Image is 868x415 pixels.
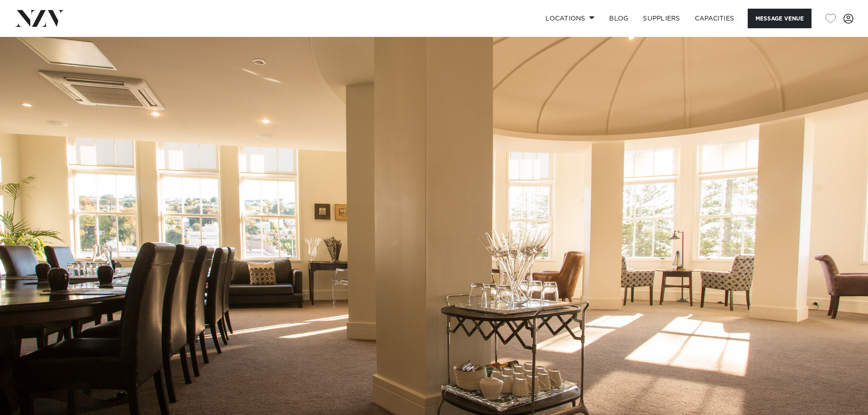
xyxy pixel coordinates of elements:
[748,9,812,28] button: Message Venue
[636,9,687,28] a: SUPPLIERS
[688,9,742,28] a: Capacities
[602,9,636,28] a: BLOG
[15,10,64,26] img: nzv-logo.png
[538,9,602,28] a: Locations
